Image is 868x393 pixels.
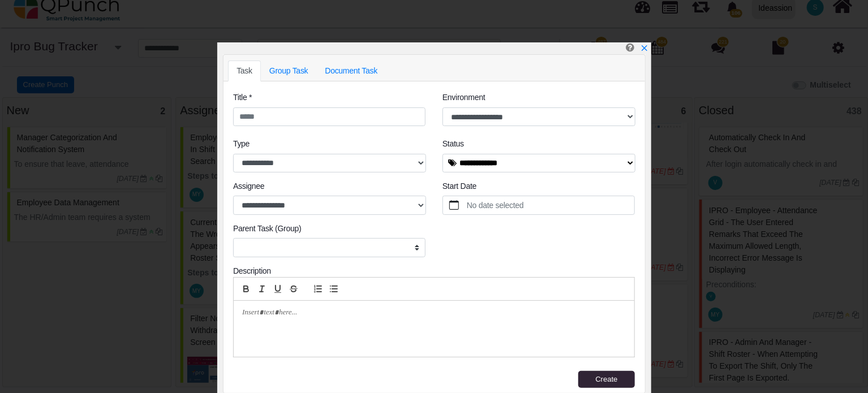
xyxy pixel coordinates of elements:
[233,265,635,277] div: Description
[641,44,648,53] a: x
[233,223,426,238] legend: Parent Task (Group)
[626,42,634,52] i: Create Punch
[442,138,635,153] legend: Status
[261,61,317,81] a: Group Task
[442,180,635,196] legend: Start Date
[233,138,426,153] legend: Type
[641,44,648,52] svg: x
[316,61,386,81] a: Document Task
[449,200,459,210] svg: calendar
[595,375,617,383] span: Create
[233,180,426,196] legend: Assignee
[465,196,635,214] label: No date selected
[233,92,252,103] label: Title *
[228,61,261,81] a: Task
[578,371,635,388] button: Create
[442,92,485,103] label: Environment
[443,196,465,214] button: calendar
